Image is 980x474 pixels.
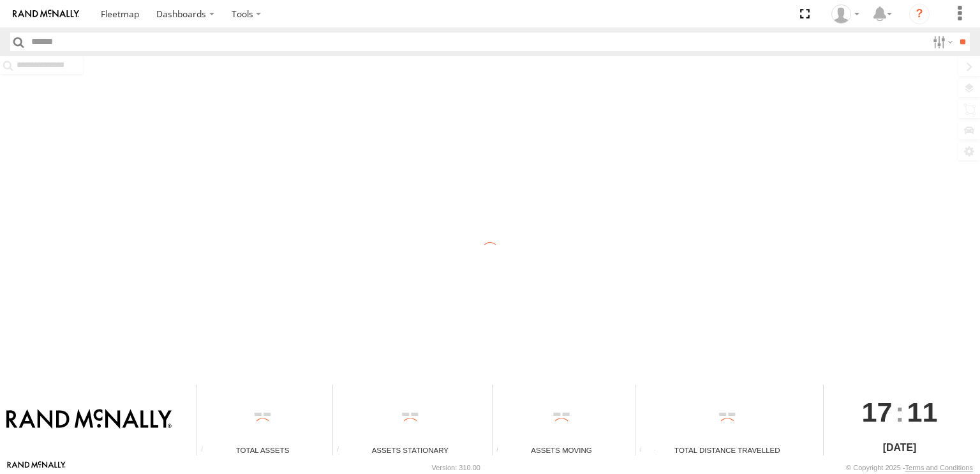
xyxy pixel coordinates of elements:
[907,385,938,440] span: 11
[824,385,975,440] div: :
[909,4,930,24] i: ?
[846,464,973,471] div: © Copyright 2025 -
[197,446,216,455] div: Total number of Enabled Assets
[197,445,328,455] div: Total Assets
[13,10,79,19] img: rand-logo.svg
[827,4,864,24] div: Valeo Dash
[493,445,631,455] div: Assets Moving
[6,409,172,431] img: Rand McNally
[862,385,893,440] span: 17
[824,440,975,455] div: [DATE]
[635,446,655,455] div: Total distance travelled by all assets within specified date range and applied filters
[493,446,512,455] div: Total number of assets current in transit.
[333,445,487,455] div: Assets Stationary
[333,446,352,455] div: Total number of assets current stationary.
[432,464,480,471] div: Version: 310.00
[928,33,955,51] label: Search Filter Options
[905,464,973,471] a: Terms and Conditions
[7,461,66,474] a: Visit our Website
[635,445,819,455] div: Total Distance Travelled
